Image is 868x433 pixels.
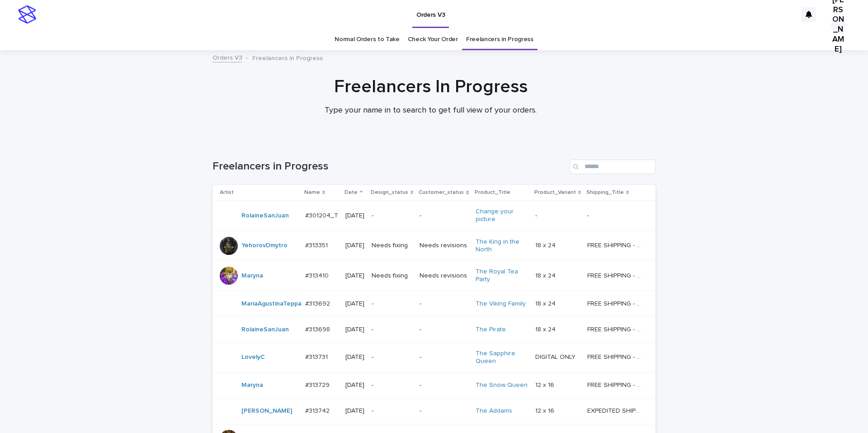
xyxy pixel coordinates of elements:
p: #301204_T [305,210,340,220]
p: #313698 [305,324,332,334]
p: 18 x 24 [535,298,557,308]
tr: [PERSON_NAME] #313742#313742 [DATE]--The Addams 12 x 1612 x 16 EXPEDITED SHIPPING - preview in 1 ... [212,398,656,424]
p: Name [304,188,320,198]
p: [DATE] [345,242,364,249]
p: [DATE] [345,353,364,361]
p: 12 x 16 [535,405,556,415]
a: YehorovDmytro [241,242,288,249]
a: The Sapphire Queen [476,350,528,365]
a: The Addams [476,407,512,415]
tr: LovelyC #313731#313731 [DATE]--The Sapphire Queen DIGITAL ONLYDIGITAL ONLY FREE SHIPPING - previe... [212,342,656,372]
p: 18 x 24 [535,240,557,249]
p: #313692 [305,298,332,308]
p: [DATE] [345,326,364,334]
p: EXPEDITED SHIPPING - preview in 1 business day; delivery up to 5 business days after your approval. [587,405,643,415]
p: Type your name in to search to get full view of your orders. [250,106,612,116]
tr: RolaineSanJuan #301204_T#301204_T [DATE]--Change your picture -- -- [212,201,656,231]
p: Needs fixing [372,272,412,280]
p: - [420,407,468,415]
p: 12 x 16 [535,380,556,389]
p: Artist [220,188,234,198]
a: The Pirate [476,326,506,334]
p: FREE SHIPPING - preview in 1-2 business days, after your approval delivery will take 5-10 b.d. [587,324,643,334]
p: FREE SHIPPING - preview in 1-2 business days, after your approval delivery will take 5-10 b.d. [587,380,643,389]
a: LovelyC [241,353,265,361]
p: Customer_status [419,188,464,198]
p: - [372,353,412,361]
p: Shipping_Title [586,188,624,198]
a: Freelancers in Progress [466,29,533,50]
p: - [420,300,468,308]
a: [PERSON_NAME] [241,407,292,415]
tr: RolaineSanJuan #313698#313698 [DATE]--The Pirate 18 x 2418 x 24 FREE SHIPPING - preview in 1-2 bu... [212,316,656,342]
p: Freelancers in Progress [252,52,323,62]
p: - [420,381,468,389]
p: - [372,407,412,415]
a: MariaAgustinaTeppa [241,300,302,308]
p: [DATE] [345,381,364,389]
p: Needs fixing [372,242,412,249]
p: FREE SHIPPING - preview in 1-2 business days, after your approval delivery will take 5-10 b.d. [587,240,643,249]
p: Design_status [371,188,408,198]
p: [DATE] [345,212,364,220]
p: - [372,326,412,334]
a: Change your picture [476,208,528,223]
div: [PERSON_NAME] [831,18,845,32]
tr: Maryna #313729#313729 [DATE]--The Snow Queen 12 x 1612 x 16 FREE SHIPPING - preview in 1-2 busine... [212,372,656,398]
h1: Freelancers in Progress [212,160,566,173]
p: - [372,300,412,308]
tr: Maryna #313410#313410 [DATE]Needs fixingNeeds revisionsThe Royal Tea Party 18 x 2418 x 24 FREE SH... [212,261,656,291]
a: The King in the North [476,238,528,254]
p: Needs revisions [420,242,468,249]
p: Product_Variant [534,188,576,198]
input: Search [570,160,656,174]
p: - [372,381,412,389]
p: Product_Title [475,188,510,198]
p: - [420,212,468,220]
p: #313729 [305,380,331,389]
tr: MariaAgustinaTeppa #313692#313692 [DATE]--The Viking Family 18 x 2418 x 24 FREE SHIPPING - previe... [212,291,656,316]
p: FREE SHIPPING - preview in 1-2 business days, after your approval delivery will take 5-10 b.d. [587,298,643,308]
p: - [535,210,539,220]
p: - [587,210,591,220]
tr: YehorovDmytro #313351#313351 [DATE]Needs fixingNeeds revisionsThe King in the North 18 x 2418 x 2... [212,231,656,261]
p: [DATE] [345,272,364,280]
p: FREE SHIPPING - preview in 1-2 business days, after your approval delivery will take 5-10 b.d. [587,270,643,280]
a: Normal Orders to Take [335,29,400,50]
a: Maryna [241,381,263,389]
a: The Royal Tea Party [476,268,528,283]
p: [DATE] [345,407,364,415]
p: Date [344,188,358,198]
a: RolaineSanJuan [241,212,289,220]
p: #313351 [305,240,330,249]
p: #313742 [305,405,331,415]
h1: Freelancers In Progress [209,76,652,98]
img: stacker-logo-s-only.png [18,5,36,24]
a: Check Your Order [408,29,458,50]
p: - [372,212,412,220]
a: Maryna [241,272,263,280]
p: DIGITAL ONLY [535,352,577,361]
a: The Viking Family [476,300,526,308]
p: Needs revisions [420,272,468,280]
p: - [420,353,468,361]
a: The Snow Queen [476,381,528,389]
p: [DATE] [345,300,364,308]
p: FREE SHIPPING - preview in 1-2 business days, after your approval delivery will take 5-10 b.d. [587,352,643,361]
p: #313410 [305,270,330,280]
a: RolaineSanJuan [241,326,289,334]
p: 18 x 24 [535,324,557,334]
p: - [420,326,468,334]
p: #313731 [305,352,330,361]
a: Orders V3 [212,52,242,62]
p: 18 x 24 [535,270,557,280]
